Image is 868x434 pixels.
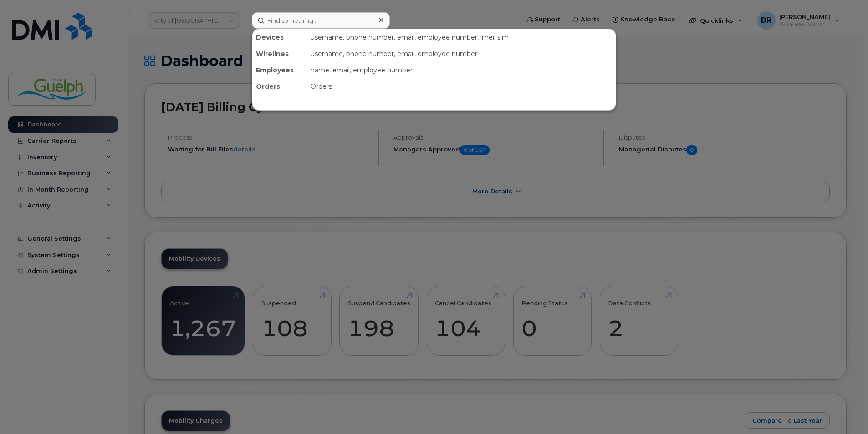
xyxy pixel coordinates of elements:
div: Devices [252,29,307,45]
div: Employees [252,62,307,78]
div: name, email, employee number [307,62,616,78]
div: Wirelines [252,45,307,62]
div: Orders [307,78,616,95]
div: username, phone number, email, employee number, imei, sim [307,29,616,45]
div: Orders [252,78,307,95]
div: username, phone number, email, employee number [307,45,616,62]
